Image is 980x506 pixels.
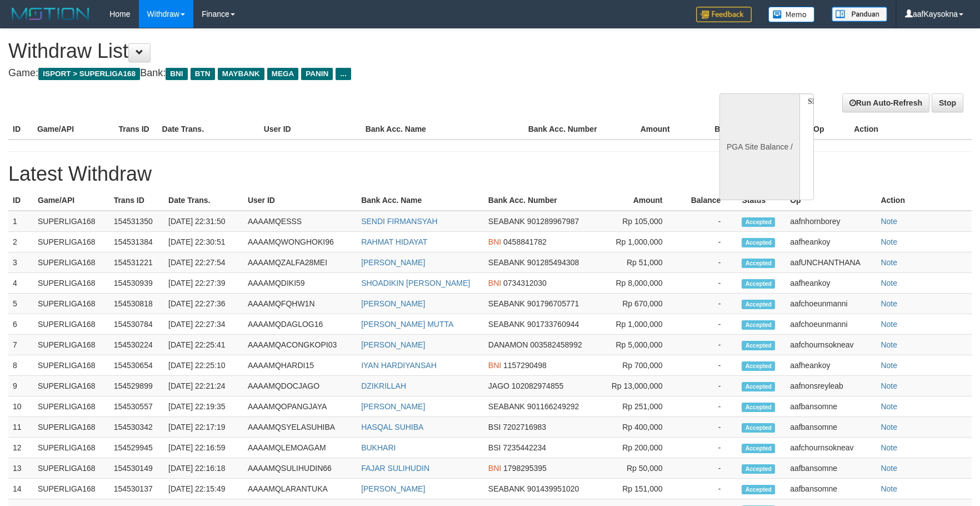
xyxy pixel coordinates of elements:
td: Rp 151,000 [606,479,679,499]
a: [PERSON_NAME] [361,258,425,267]
td: [DATE] 22:27:39 [164,273,243,294]
span: BNI [488,279,501,287]
a: Note [881,423,897,431]
td: [DATE] 22:19:35 [164,396,243,417]
th: Game/API [33,190,109,211]
td: - [679,376,738,396]
a: SENDI FIRMANSYAH [361,217,437,226]
a: [PERSON_NAME] [361,340,425,349]
span: BNI [488,464,501,473]
td: [DATE] 22:31:50 [164,211,243,232]
td: - [679,438,738,458]
th: Trans ID [114,119,157,140]
a: Note [881,381,897,390]
td: SUPERLIGA168 [33,314,109,335]
span: 003582458992 [530,340,582,349]
td: SUPERLIGA168 [33,273,109,294]
td: - [679,417,738,438]
td: AAAAMQHARDI15 [243,355,357,376]
td: SUPERLIGA168 [33,479,109,499]
span: MEGA [267,68,299,80]
td: Rp 700,000 [606,355,679,376]
span: 7235442234 [503,443,546,452]
a: BUKHARI [361,443,396,452]
span: MAYBANK [218,68,264,80]
td: AAAAMQLARANTUKA [243,479,357,499]
span: BNI [166,68,187,80]
td: Rp 670,000 [606,294,679,314]
span: BNI [488,361,501,370]
img: panduan.png [832,7,887,22]
td: - [679,273,738,294]
a: DZIKRILLAH [361,381,406,390]
a: Note [881,402,897,411]
a: Note [881,464,897,473]
td: [DATE] 22:27:34 [164,314,243,335]
td: AAAAMQESSS [243,211,357,232]
span: PANIN [301,68,333,80]
td: 10 [8,396,33,417]
td: Rp 251,000 [606,396,679,417]
td: [DATE] 22:27:54 [164,252,243,273]
a: HASQAL SUHIBA [361,423,423,431]
span: Accepted [742,361,775,371]
td: [DATE] 22:30:51 [164,232,243,252]
td: aafheankoy [786,273,876,294]
th: Bank Acc. Number [524,119,605,140]
span: Accepted [742,300,775,309]
span: Accepted [742,423,775,433]
td: 13 [8,458,33,479]
td: AAAAMQOPANGJAYA [243,396,357,417]
span: Accepted [742,382,775,391]
th: Bank Acc. Number [484,190,606,211]
td: SUPERLIGA168 [33,417,109,438]
span: ISPORT > SUPERLIGA168 [38,68,140,80]
td: SUPERLIGA168 [33,232,109,252]
td: 154530939 [109,273,164,294]
span: 7202716983 [503,423,546,431]
th: Trans ID [109,190,164,211]
h4: Game: Bank: [8,68,642,79]
td: aafbansomne [786,479,876,499]
span: DANAMON [488,340,528,349]
td: Rp 13,000,000 [606,376,679,396]
td: 1 [8,211,33,232]
span: SEABANK [488,258,525,267]
span: Accepted [742,238,775,247]
span: Accepted [742,485,775,494]
td: 14 [8,479,33,499]
td: aafbansomne [786,396,876,417]
td: 154530654 [109,355,164,376]
td: 6 [8,314,33,335]
span: 0734312030 [503,279,547,287]
td: SUPERLIGA168 [33,396,109,417]
a: IYAN HARDIYANSAH [361,361,437,370]
td: AAAAMQDIKI59 [243,273,357,294]
a: Note [881,237,897,246]
img: Feedback.jpg [696,7,752,22]
span: Accepted [742,279,775,289]
h1: Latest Withdraw [8,163,972,185]
a: Note [881,217,897,226]
span: 901289967987 [527,217,579,226]
span: 901166249292 [527,402,579,411]
a: Note [881,340,897,349]
th: Bank Acc. Name [357,190,484,211]
span: Accepted [742,320,775,330]
td: AAAAMQDOCJAGO [243,376,357,396]
a: Note [881,361,897,370]
td: aafbansomne [786,417,876,438]
img: MOTION_logo.png [8,6,93,22]
td: SUPERLIGA168 [33,294,109,314]
td: Rp 400,000 [606,417,679,438]
td: - [679,232,738,252]
td: 154530342 [109,417,164,438]
td: Rp 50,000 [606,458,679,479]
a: [PERSON_NAME] [361,299,425,308]
td: - [679,458,738,479]
td: 154531350 [109,211,164,232]
span: Accepted [742,341,775,350]
h1: Withdraw List [8,40,642,62]
td: [DATE] 22:21:24 [164,376,243,396]
td: [DATE] 22:25:10 [164,355,243,376]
